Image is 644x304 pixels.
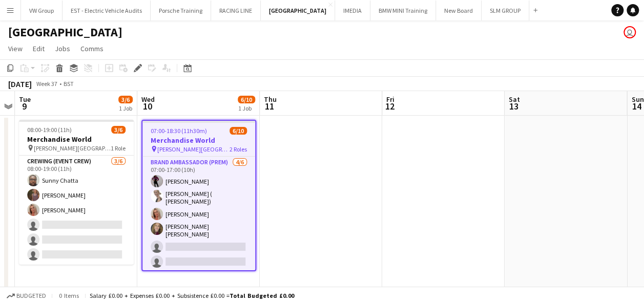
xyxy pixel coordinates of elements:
div: BST [64,80,74,88]
span: Total Budgeted £0.00 [230,292,294,299]
span: 08:00-19:00 (11h) [27,126,72,134]
span: Budgeted [16,292,46,299]
span: Sat [509,95,520,104]
span: 3/6 [118,96,133,103]
span: 10 [140,100,155,112]
span: Edit [33,44,45,53]
button: New Board [436,1,482,20]
span: Tue [19,95,31,104]
span: Fri [386,95,394,104]
span: Jobs [55,44,70,53]
button: Budgeted [5,290,48,301]
span: 3/6 [111,126,126,134]
button: Porsche Training [151,1,211,20]
div: 1 Job [119,104,132,112]
span: Thu [264,95,277,104]
button: VW Group [21,1,63,20]
a: Jobs [51,42,74,55]
div: 1 Job [238,104,255,112]
span: Wed [141,95,155,104]
span: 14 [630,100,643,112]
button: EST - Electric Vehicle Audits [63,1,151,20]
span: Week 37 [34,80,59,88]
span: [PERSON_NAME][GEOGRAPHIC_DATA], [GEOGRAPHIC_DATA] [34,144,111,152]
span: 13 [507,100,520,112]
span: 12 [385,100,394,112]
app-job-card: 07:00-18:30 (11h30m)6/10Merchandise World [PERSON_NAME][GEOGRAPHIC_DATA], [GEOGRAPHIC_DATA]2 Role... [141,120,256,271]
h3: Merchandise World [19,135,134,144]
span: 2 Roles [230,145,247,153]
h1: [GEOGRAPHIC_DATA] [8,25,122,40]
button: IMEDIA [335,1,370,20]
span: 0 items [56,292,81,299]
a: Edit [29,42,49,55]
app-job-card: 08:00-19:00 (11h)3/6Merchandise World [PERSON_NAME][GEOGRAPHIC_DATA], [GEOGRAPHIC_DATA]1 RoleCrew... [19,120,134,265]
button: [GEOGRAPHIC_DATA] [261,1,335,20]
button: RACING LINE [211,1,261,20]
span: [PERSON_NAME][GEOGRAPHIC_DATA], [GEOGRAPHIC_DATA] [157,145,230,153]
button: SLM GROUP [482,1,529,20]
span: 6/10 [230,127,247,135]
app-user-avatar: Lisa Fretwell [624,26,636,38]
span: 1 Role [111,144,126,152]
span: Sun [631,95,643,104]
span: 07:00-18:30 (11h30m) [151,127,207,135]
span: 11 [262,100,277,112]
span: 9 [17,100,31,112]
a: View [4,42,27,55]
app-card-role: Brand Ambassador (Prem)4/607:00-17:00 (10h)[PERSON_NAME][PERSON_NAME] ( [PERSON_NAME]) [PERSON_NA... [142,157,255,272]
h3: Merchandise World [142,136,255,145]
app-card-role: Crewing (Event Crew)3/608:00-19:00 (11h)Sunny Chatta[PERSON_NAME][PERSON_NAME] [19,156,134,265]
span: Comms [80,44,103,53]
span: 6/10 [238,96,255,103]
div: [DATE] [8,79,32,89]
div: Salary £0.00 + Expenses £0.00 + Subsistence £0.00 = [90,292,294,299]
button: BMW MINI Training [370,1,436,20]
a: Comms [76,42,108,55]
span: View [8,44,23,53]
